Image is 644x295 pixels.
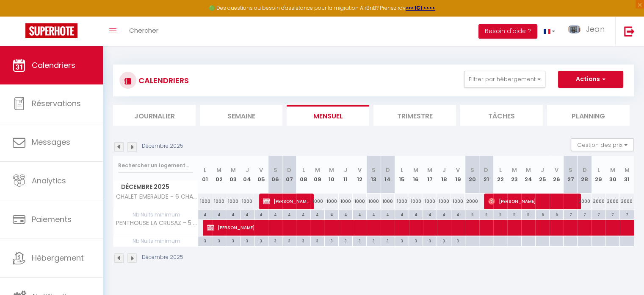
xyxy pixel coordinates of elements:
[32,214,72,225] span: Paiements
[25,23,77,38] img: Super Booking
[456,166,460,174] abbr: V
[555,166,558,174] abbr: V
[521,156,535,194] th: 24
[401,166,403,174] abbr: L
[437,194,451,209] div: 1000
[423,210,437,218] div: 4
[571,138,634,151] button: Gestion des prix
[522,210,535,218] div: 5
[129,26,158,35] span: Chercher
[605,194,619,209] div: 3000
[282,236,296,244] div: 3
[479,156,493,194] th: 21
[325,210,338,218] div: 4
[535,156,549,194] th: 25
[620,210,634,218] div: 7
[268,156,282,194] th: 06
[406,4,435,11] a: >>> ICI <<<<
[118,158,193,173] input: Rechercher un logement...
[142,142,183,150] p: Décembre 2025
[437,156,451,194] th: 18
[395,194,409,209] div: 1000
[254,210,268,218] div: 4
[115,220,199,226] span: PENTHOUSE LA CRUSAZ - 5 CHAMBRES - DUPLEX - PARKING
[373,105,456,126] li: Trimestre
[592,210,605,218] div: 7
[254,156,268,194] th: 05
[620,156,634,194] th: 31
[329,166,334,174] abbr: M
[451,210,465,218] div: 4
[591,156,605,194] th: 29
[437,210,451,218] div: 4
[254,236,268,244] div: 3
[240,210,254,218] div: 4
[358,166,362,174] abbr: V
[423,194,437,209] div: 1000
[123,17,165,46] a: Chercher
[268,236,282,244] div: 3
[353,210,366,218] div: 4
[113,236,198,246] span: Nb Nuits minimum
[287,105,369,126] li: Mensuel
[547,105,630,126] li: Planning
[470,166,474,174] abbr: S
[246,166,249,174] abbr: J
[198,156,212,194] th: 01
[268,210,282,218] div: 4
[597,166,600,174] abbr: L
[142,253,183,261] p: Décembre 2025
[310,156,324,194] th: 09
[274,166,277,174] abbr: S
[381,210,395,218] div: 4
[32,98,81,109] span: Réservations
[296,210,310,218] div: 4
[550,210,563,218] div: 5
[296,236,310,244] div: 3
[409,156,423,194] th: 16
[558,71,623,88] button: Actions
[198,236,212,244] div: 3
[605,156,619,194] th: 30
[311,236,324,244] div: 3
[353,236,366,244] div: 3
[310,194,324,209] div: 1000
[372,166,376,174] abbr: S
[578,194,591,209] div: 3000
[296,156,310,194] th: 08
[591,194,605,209] div: 3000
[479,210,493,218] div: 5
[339,236,352,244] div: 3
[583,166,587,174] abbr: D
[464,71,545,88] button: Filtrer par hébergement
[478,24,537,39] button: Besoin d'aide ?
[282,156,296,194] th: 07
[212,236,226,244] div: 3
[302,166,305,174] abbr: L
[115,194,199,200] span: CHALET EMERAUDE - 6 CHAMBRES - [PERSON_NAME]
[263,193,310,209] span: [PERSON_NAME]
[32,137,70,147] span: Messages
[561,17,615,46] a: ... Jean
[200,105,282,126] li: Semaine
[226,236,240,244] div: 3
[240,236,254,244] div: 3
[568,25,580,34] img: ...
[395,156,409,194] th: 15
[395,236,409,244] div: 3
[339,156,353,194] th: 11
[381,236,395,244] div: 3
[625,166,630,174] abbr: M
[451,236,465,244] div: 3
[610,166,615,174] abbr: M
[526,166,531,174] abbr: M
[465,210,479,218] div: 5
[550,156,564,194] th: 26
[381,194,395,209] div: 1000
[367,210,380,218] div: 4
[311,210,324,218] div: 4
[606,210,619,218] div: 7
[198,210,212,218] div: 4
[212,210,226,218] div: 4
